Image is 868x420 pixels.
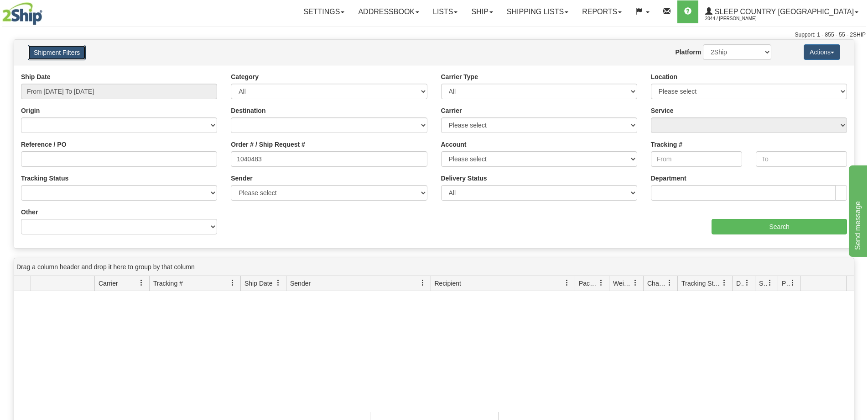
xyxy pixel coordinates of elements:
[759,279,767,288] span: Shipment Issues
[705,14,774,23] span: 2044 / [PERSON_NAME]
[2,2,42,25] img: logo2044.jpg
[712,219,847,234] input: Search
[736,279,744,288] span: Delivery Status
[441,174,487,183] label: Delivery Status
[435,279,461,288] span: Recipient
[7,5,84,16] div: Send message
[21,207,38,217] label: Other
[231,72,259,81] label: Category
[441,106,462,115] label: Carrier
[559,275,575,291] a: Recipient filter column settings
[231,140,305,149] label: Order # / Ship Request #
[651,140,682,149] label: Tracking #
[28,45,86,60] button: Shipment Filters
[296,0,351,23] a: Settings
[628,275,643,291] a: Weight filter column settings
[153,279,183,288] span: Tracking #
[675,48,701,57] label: Platform
[270,275,286,291] a: Ship Date filter column settings
[426,0,464,23] a: Lists
[14,258,854,276] div: grid grouping header
[651,151,742,167] input: From
[593,275,609,291] a: Packages filter column settings
[244,279,272,288] span: Ship Date
[99,279,118,288] span: Carrier
[804,44,840,60] button: Actions
[21,72,51,81] label: Ship Date
[21,174,68,183] label: Tracking Status
[712,8,854,16] span: Sleep Country [GEOGRAPHIC_DATA]
[681,279,721,288] span: Tracking Status
[21,106,40,115] label: Origin
[290,279,311,288] span: Sender
[351,0,426,23] a: Addressbook
[441,72,478,81] label: Carrier Type
[134,275,149,291] a: Carrier filter column settings
[579,279,598,288] span: Packages
[782,279,790,288] span: Pickup Status
[698,0,865,23] a: Sleep Country [GEOGRAPHIC_DATA] 2044 / [PERSON_NAME]
[231,174,252,183] label: Sender
[651,72,677,81] label: Location
[464,0,499,23] a: Ship
[651,106,674,115] label: Service
[575,0,629,23] a: Reports
[613,279,632,288] span: Weight
[717,275,732,291] a: Tracking Status filter column settings
[231,106,265,115] label: Destination
[2,31,866,39] div: Support: 1 - 855 - 55 - 2SHIP
[500,0,575,23] a: Shipping lists
[647,279,666,288] span: Charge
[441,140,467,149] label: Account
[662,275,677,291] a: Charge filter column settings
[739,275,755,291] a: Delivery Status filter column settings
[21,140,67,149] label: Reference / PO
[225,275,240,291] a: Tracking # filter column settings
[651,174,686,183] label: Department
[415,275,431,291] a: Sender filter column settings
[762,275,778,291] a: Shipment Issues filter column settings
[785,275,800,291] a: Pickup Status filter column settings
[847,163,867,256] iframe: chat widget
[756,151,847,167] input: To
